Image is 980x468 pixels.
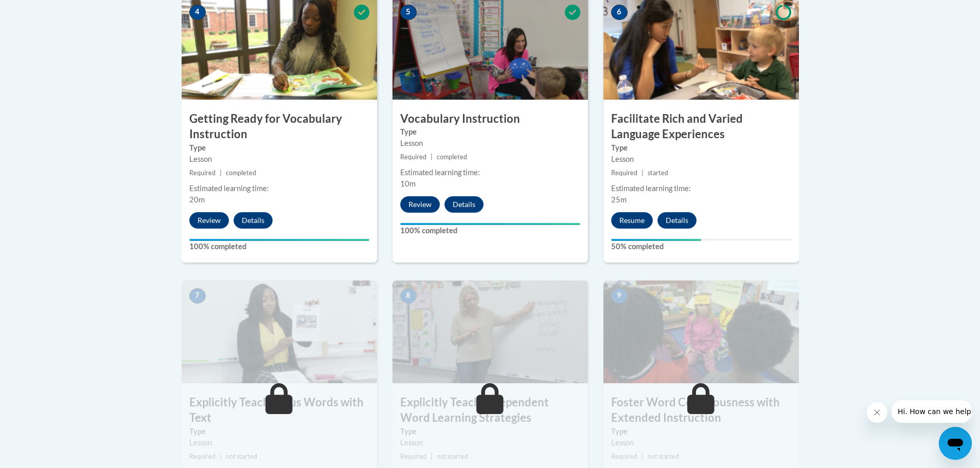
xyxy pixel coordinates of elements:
button: Details [444,196,484,213]
label: Type [189,142,369,154]
div: Estimated learning time: [611,183,791,194]
div: Lesson [189,437,369,448]
span: | [220,169,222,177]
span: Required [189,453,216,460]
span: 6 [611,5,628,20]
h3: Explicitly Teach Focus Words with Text [182,395,377,426]
h3: Getting Ready for Vocabulary Instruction [182,111,377,143]
button: Details [234,212,273,229]
div: Estimated learning time: [189,183,369,194]
iframe: Button to launch messaging window [939,427,972,460]
label: Type [400,126,580,138]
img: Course Image [182,280,377,383]
h3: Vocabulary Instruction [393,111,588,127]
button: Details [657,212,697,229]
div: Your progress [189,239,369,241]
label: Type [189,426,369,437]
label: Type [611,426,791,437]
span: Required [400,153,426,161]
span: not started [648,453,679,460]
button: Review [189,212,229,229]
span: not started [226,453,257,460]
span: | [431,153,433,161]
span: completed [226,169,256,177]
button: Resume [611,212,653,229]
iframe: Close message [867,402,887,423]
label: Type [400,426,580,437]
span: 8 [400,288,417,304]
span: Required [400,453,426,460]
div: Your progress [611,239,701,241]
span: 10m [400,179,416,188]
div: Lesson [189,154,369,165]
span: completed [437,153,467,161]
span: | [220,453,222,460]
iframe: Message from company [892,400,972,423]
img: Course Image [603,280,799,383]
span: Hi. How can we help? [6,7,83,15]
span: | [642,453,644,460]
button: Review [400,196,440,213]
div: Lesson [611,437,791,448]
span: 5 [400,5,417,20]
span: Required [189,169,216,177]
div: Lesson [400,138,580,149]
h3: Facilitate Rich and Varied Language Experiences [603,111,799,143]
div: Estimated learning time: [400,167,580,178]
label: 100% completed [400,225,580,236]
span: 4 [189,5,206,20]
span: 20m [189,195,205,204]
span: 7 [189,288,206,304]
span: | [431,453,433,460]
span: 9 [611,288,628,304]
span: Required [611,169,637,177]
span: not started [437,453,468,460]
h3: Foster Word Consciousness with Extended Instruction [603,395,799,426]
label: 100% completed [189,241,369,252]
span: started [648,169,668,177]
img: Course Image [393,280,588,383]
span: 25m [611,195,627,204]
label: Type [611,142,791,154]
div: Your progress [400,223,580,225]
div: Lesson [400,437,580,448]
h3: Explicitly Teach Independent Word Learning Strategies [393,395,588,426]
div: Lesson [611,154,791,165]
span: Required [611,453,637,460]
span: | [642,169,644,177]
label: 50% completed [611,241,791,252]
